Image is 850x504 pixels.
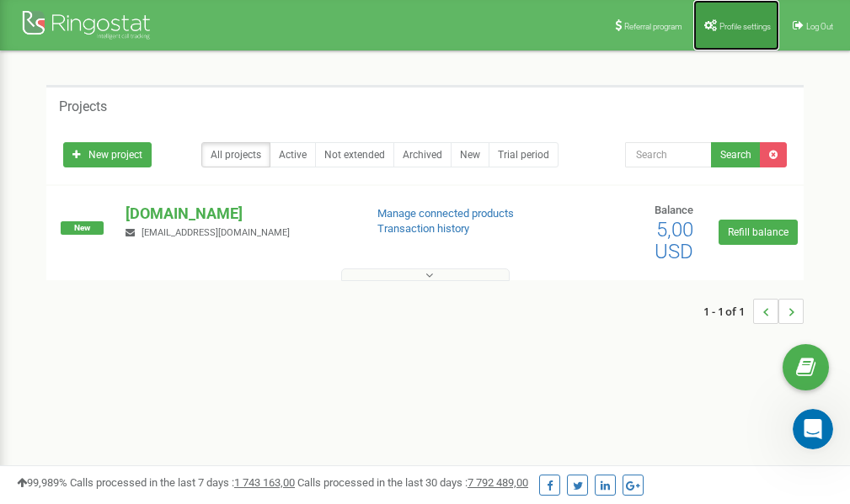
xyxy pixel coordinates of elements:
[142,227,290,238] span: [EMAIL_ADDRESS][DOMAIN_NAME]
[377,207,514,220] a: Manage connected products
[393,142,452,167] a: Archived
[377,222,469,235] a: Transaction history
[297,476,528,489] span: Calls processed in the last 30 days :
[655,204,693,216] span: Balance
[234,476,295,489] u: 1 743 163,00
[703,282,804,341] nav: ...
[711,142,761,167] button: Search
[468,476,528,489] u: 7 792 489,00
[201,142,270,167] a: All projects
[624,22,682,31] span: Referral program
[315,142,394,167] a: Not extended
[625,142,712,167] input: Search
[17,476,67,489] span: 99,989%
[489,142,559,167] a: Trial period
[451,142,489,167] a: New
[719,22,771,31] span: Profile settings
[61,221,104,235] span: New
[793,409,833,449] iframe: Intercom live chat
[70,476,295,489] span: Calls processed in the last 7 days :
[63,142,152,167] a: New project
[719,220,798,245] a: Refill balance
[270,142,316,167] a: Active
[59,99,107,114] h5: Projects
[806,22,833,31] span: Log Out
[655,218,693,263] span: 5,00 USD
[703,299,753,324] span: 1 - 1 of 1
[126,203,350,225] p: [DOMAIN_NAME]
